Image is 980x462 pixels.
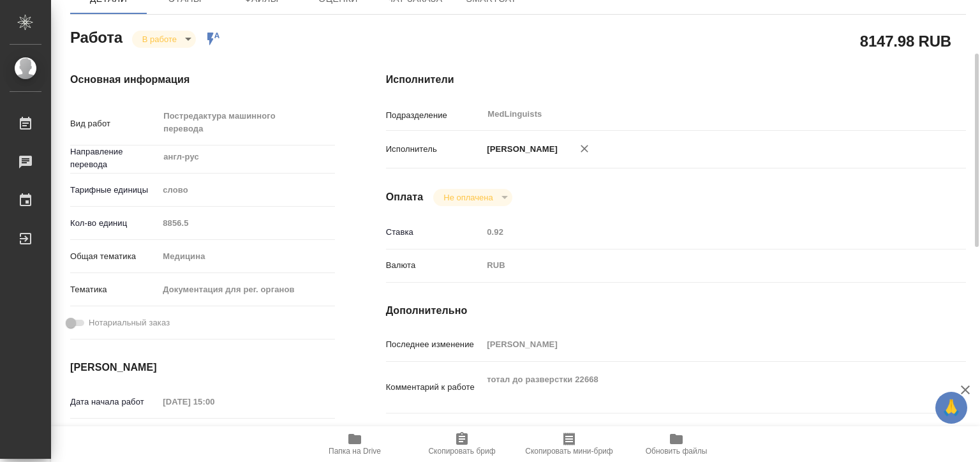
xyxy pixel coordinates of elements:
[70,145,158,171] p: Направление перевода
[70,117,158,130] p: Вид работ
[482,255,917,276] div: RUB
[70,283,158,296] p: Тематика
[158,246,334,267] div: Медицина
[940,394,962,421] span: 🙏
[158,214,334,232] input: Пустое поле
[482,369,917,403] textarea: тотал до разверстки 22668
[386,303,966,318] h4: Дополнительно
[158,392,270,411] input: Пустое поле
[158,279,334,301] div: Документация для рег. органов
[386,72,966,87] h4: Исполнители
[525,447,612,456] span: Скопировать мини-бриф
[482,223,917,241] input: Пустое поле
[433,189,512,206] div: В работе
[623,426,730,462] button: Обновить файлы
[935,392,967,424] button: 🙏
[138,34,181,45] button: В работе
[386,190,424,205] h4: Оплата
[570,135,598,163] button: Удалить исполнителя
[386,259,483,272] p: Валюта
[329,447,381,456] span: Папка на Drive
[89,317,170,329] span: Нотариальный заказ
[428,447,495,456] span: Скопировать бриф
[70,396,158,408] p: Дата начала работ
[70,72,335,87] h4: Основная информация
[386,109,483,122] p: Подразделение
[482,421,917,442] textarea: /Clients/Sanofi/Orders/S_SNF-6881/Translated/S_SNF-6881-WK-002
[408,426,516,462] button: Скопировать бриф
[70,250,158,263] p: Общая тематика
[70,360,335,375] h4: [PERSON_NAME]
[386,226,483,239] p: Ставка
[386,381,483,394] p: Комментарий к работе
[70,25,122,48] h2: Работа
[482,143,558,156] p: [PERSON_NAME]
[482,335,917,354] input: Пустое поле
[301,426,408,462] button: Папка на Drive
[860,30,951,52] h2: 8147.98 RUB
[70,184,158,197] p: Тарифные единицы
[516,426,623,462] button: Скопировать мини-бриф
[158,179,334,201] div: слово
[646,447,708,456] span: Обновить файлы
[132,31,196,48] div: В работе
[440,192,496,203] button: Не оплачена
[386,338,483,351] p: Последнее изменение
[70,217,158,230] p: Кол-во единиц
[386,143,483,156] p: Исполнитель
